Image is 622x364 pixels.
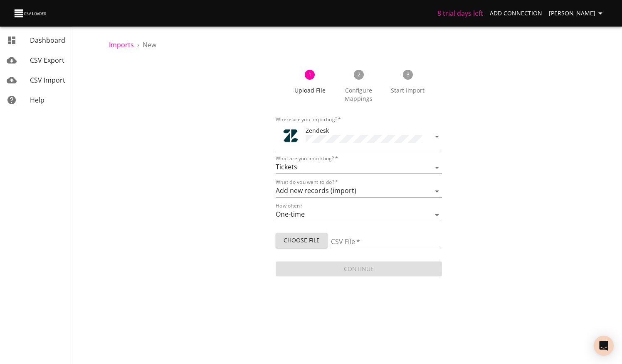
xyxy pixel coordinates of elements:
[276,179,338,184] label: What do you want to do?
[276,156,338,161] label: What are you importing?
[486,6,545,21] a: Add Connection
[306,127,329,134] span: Zendesk
[282,127,299,144] img: Zendesk
[282,235,321,246] span: Choose File
[13,7,48,19] img: CSV Loader
[30,56,64,65] span: CSV Export
[30,95,44,105] span: Help
[338,86,380,103] span: Configure Mappings
[549,8,605,19] span: [PERSON_NAME]
[143,40,156,49] span: New
[490,8,542,19] span: Add Connection
[276,233,328,248] button: Choose File
[137,40,139,50] li: ›
[387,86,429,95] span: Start Import
[276,123,442,150] div: ToolZendesk
[276,203,302,208] label: How often?
[30,36,65,45] span: Dashboard
[545,6,609,21] button: [PERSON_NAME]
[406,71,409,78] text: 3
[594,336,614,356] div: Open Intercom Messenger
[282,127,299,144] div: Tool
[289,86,331,95] span: Upload File
[437,7,483,19] h6: 8 trial days left
[357,71,360,78] text: 2
[276,117,341,122] label: Where are you importing?
[109,40,134,49] a: Imports
[309,71,311,78] text: 1
[30,76,65,85] span: CSV Import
